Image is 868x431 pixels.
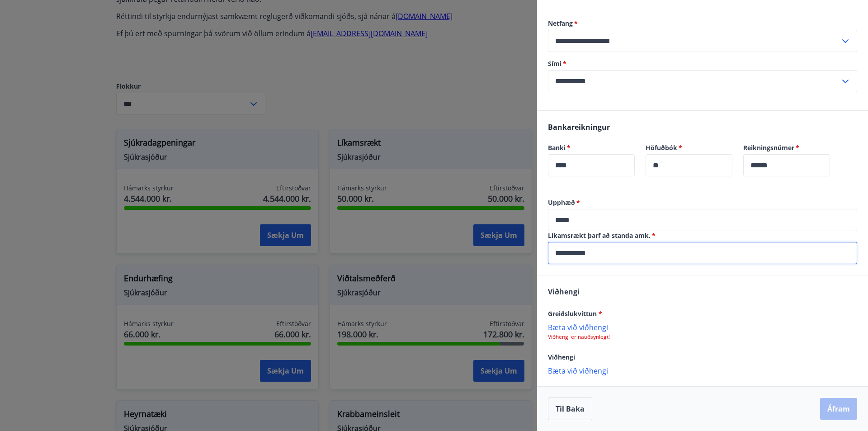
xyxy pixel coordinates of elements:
label: Reikningsnúmer [743,143,830,152]
span: Bankareikningur [548,122,610,132]
p: Viðhengi er nauðsynlegt! [548,333,857,341]
p: Bæta við viðhengi [548,322,857,332]
label: Höfuðbók [646,143,732,152]
p: Bæta við viðhengi [548,366,857,375]
button: Til baka [548,398,592,420]
label: Netfang [548,19,857,28]
div: Líkamsrækt þarf að standa amk. [548,242,857,264]
div: Upphæð [548,209,857,231]
span: Viðhengi [548,353,575,361]
label: Banki [548,143,635,152]
span: Viðhengi [548,287,580,297]
label: Líkamsrækt þarf að standa amk. [548,231,857,240]
label: Sími [548,59,857,68]
label: Upphæð [548,198,857,207]
span: Greiðslukvittun [548,309,602,318]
